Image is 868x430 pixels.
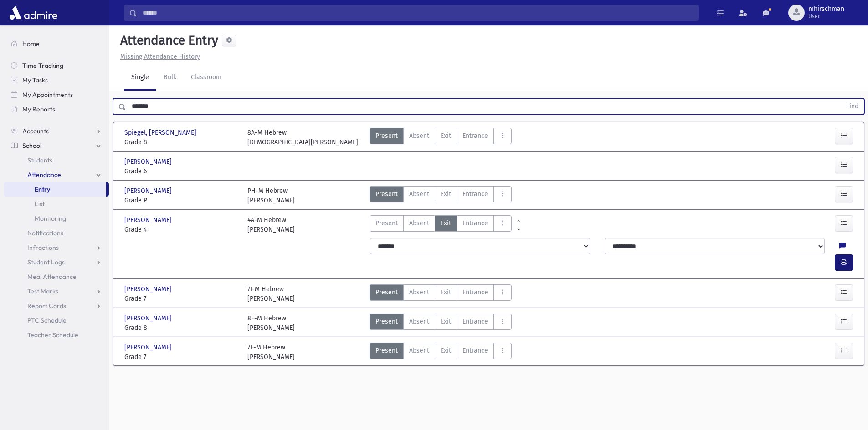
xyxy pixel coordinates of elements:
a: Infractions [4,240,109,255]
span: Absent [409,317,429,326]
span: Absent [409,189,429,199]
span: Grade 7 [124,294,238,304]
div: 8A-M Hebrew [DEMOGRAPHIC_DATA][PERSON_NAME] [247,128,358,147]
span: List [35,200,45,208]
a: School [4,138,109,153]
div: AttTypes [370,343,512,362]
span: Exit [441,189,451,199]
span: Student Logs [27,258,65,266]
span: Infractions [27,243,59,252]
button: Find [841,99,864,114]
span: My Tasks [22,76,48,84]
span: [PERSON_NAME] [124,284,174,294]
span: Exit [441,346,451,355]
span: Test Marks [27,287,58,295]
span: Report Cards [27,302,66,310]
span: Attendance [27,171,61,179]
span: Entrance [462,189,488,199]
span: Exit [441,317,451,326]
a: Accounts [4,124,109,138]
h5: Attendance Entry [117,33,218,48]
a: My Tasks [4,73,109,87]
span: User [808,13,844,20]
span: Present [375,317,398,326]
a: PTC Schedule [4,313,109,328]
a: My Reports [4,102,109,116]
span: Home [22,40,40,48]
a: Teacher Schedule [4,328,109,342]
a: Test Marks [4,284,109,298]
span: Notifications [27,229,63,237]
a: My Appointments [4,87,109,102]
span: [PERSON_NAME] [124,157,174,167]
span: Entrance [462,218,488,228]
span: [PERSON_NAME] [124,186,174,196]
span: mhirschman [808,5,844,13]
span: Entry [35,185,50,193]
a: Bulk [156,65,184,91]
a: List [4,197,109,211]
div: AttTypes [370,186,512,205]
span: [PERSON_NAME] [124,215,174,225]
a: Monitoring [4,211,109,226]
span: Spiegel, [PERSON_NAME] [124,128,198,137]
a: Time Tracking [4,58,109,73]
span: School [22,142,41,150]
span: [PERSON_NAME] [124,314,174,323]
span: Entrance [462,131,488,141]
div: PH-M Hebrew [PERSON_NAME] [247,186,295,205]
a: Home [4,36,109,51]
span: Grade 8 [124,323,238,333]
a: Single [124,65,156,91]
a: Missing Attendance History [117,53,200,61]
span: Absent [409,346,429,355]
img: AdmirePro [7,4,60,22]
a: Notifications [4,226,109,240]
span: Exit [441,131,451,141]
u: Missing Attendance History [120,53,200,61]
span: Exit [441,288,451,297]
span: Time Tracking [22,61,63,70]
div: 7I-M Hebrew [PERSON_NAME] [247,284,295,304]
span: Present [375,288,398,297]
span: Accounts [22,127,49,135]
span: Grade 6 [124,167,238,176]
span: Students [27,156,52,164]
div: AttTypes [370,215,512,234]
span: Grade 7 [124,352,238,362]
span: [PERSON_NAME] [124,343,174,352]
span: Present [375,218,398,228]
a: Classroom [184,65,229,91]
div: 7F-M Hebrew [PERSON_NAME] [247,343,295,362]
span: Present [375,189,398,199]
span: Monitoring [35,214,66,223]
span: My Reports [22,105,55,113]
span: Meal Attendance [27,273,77,281]
span: Entrance [462,288,488,297]
a: Students [4,153,109,167]
span: Present [375,131,398,141]
span: Present [375,346,398,355]
span: My Appointments [22,91,73,99]
div: AttTypes [370,284,512,304]
span: Grade 8 [124,137,238,147]
div: 4A-M Hebrew [PERSON_NAME] [247,215,295,234]
span: Entrance [462,317,488,326]
a: Attendance [4,167,109,182]
span: Exit [441,218,451,228]
a: Report Cards [4,298,109,313]
span: Absent [409,131,429,141]
span: Entrance [462,346,488,355]
span: Teacher Schedule [27,331,78,339]
a: Meal Attendance [4,269,109,284]
span: Grade 4 [124,225,238,234]
span: Absent [409,288,429,297]
span: Absent [409,218,429,228]
div: AttTypes [370,314,512,333]
div: AttTypes [370,128,512,147]
span: Grade P [124,196,238,205]
span: PTC Schedule [27,316,67,324]
div: 8F-M Hebrew [PERSON_NAME] [247,314,295,333]
a: Entry [4,182,106,197]
input: Search [137,5,698,21]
